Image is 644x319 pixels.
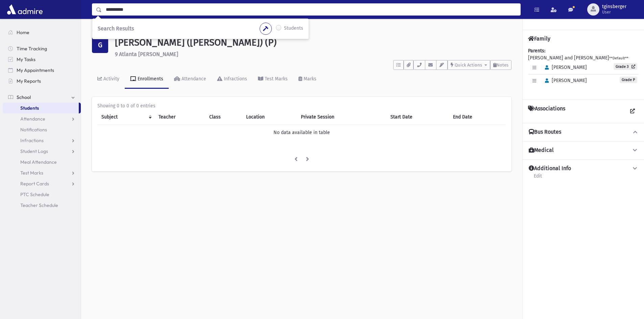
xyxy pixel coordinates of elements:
span: Quick Actions [455,62,482,68]
h1: [PERSON_NAME] ([PERSON_NAME]) (P) [115,37,511,48]
span: Notes [497,62,508,68]
a: My Tasks [3,54,81,65]
a: Edit [533,172,542,184]
nav: breadcrumb [92,27,116,37]
a: Students [3,103,79,113]
th: Class [205,109,242,125]
button: Medical [528,147,639,154]
div: Activity [102,76,119,82]
a: Notifications [3,124,81,135]
button: Quick Actions [448,60,490,70]
span: My Tasks [17,56,35,62]
a: Infractions [3,135,81,146]
div: Infractions [222,76,247,82]
label: Students [284,25,303,33]
span: Test Marks [20,170,43,176]
th: End Date [449,109,506,125]
span: Time Tracking [17,46,47,52]
a: Student Logs [3,146,81,157]
span: Notifications [20,127,47,133]
a: My Appointments [3,65,81,76]
h4: Medical [529,147,554,154]
span: tginsberger [602,4,626,9]
span: Infractions [20,137,44,143]
span: School [17,94,31,100]
a: Home [3,27,81,38]
a: Attendance [169,70,212,89]
div: Enrollments [136,76,163,82]
span: My Reports [17,78,41,84]
div: [PERSON_NAME] and [PERSON_NAME] [528,47,639,94]
span: Search Results [98,25,134,32]
span: My Appointments [17,67,54,73]
div: Marks [302,76,316,82]
div: Test Marks [263,76,288,82]
div: Attendance [180,76,206,82]
th: Start Date [386,109,449,125]
img: AdmirePro [5,3,44,16]
a: Activity [92,70,125,89]
span: Students [20,105,39,111]
th: Private Session [297,109,386,125]
button: Notes [490,60,511,70]
span: Home [17,29,29,35]
a: Meal Attendance [3,157,81,167]
div: G [92,37,108,53]
a: Report Cards [3,178,81,189]
span: Student Logs [20,148,48,154]
span: User [602,9,626,15]
button: Additional Info [528,165,639,172]
span: [PERSON_NAME] [542,64,587,70]
a: School [3,92,81,103]
h4: Bus Routes [529,129,561,136]
td: No data available in table [97,125,506,140]
a: Teacher Schedule [3,200,81,211]
span: Report Cards [20,181,49,187]
b: Parents: [528,48,545,54]
a: View all Associations [626,105,639,117]
a: My Reports [3,76,81,86]
th: Teacher [154,109,206,125]
th: Location [242,109,297,125]
th: Subject [97,109,154,125]
a: Enrollments [125,70,169,89]
span: Grade P [620,77,637,83]
span: [PERSON_NAME] [542,78,587,83]
a: Test Marks [253,70,293,89]
input: Search [102,3,520,16]
span: Teacher Schedule [20,202,58,208]
div: Showing 0 to 0 of 0 entries [97,102,506,109]
a: Marks [293,70,322,89]
span: PTC Schedule [20,191,49,197]
button: Bus Routes [528,129,639,136]
a: Time Tracking [3,43,81,54]
h6: 9 Atlanta [PERSON_NAME] [115,51,511,57]
a: PTC Schedule [3,189,81,200]
h4: Family [528,35,550,42]
a: Infractions [212,70,253,89]
span: Meal Attendance [20,159,57,165]
h4: Associations [528,105,565,117]
span: Attendance [20,116,45,122]
h4: Additional Info [529,165,571,172]
a: Test Marks [3,167,81,178]
a: Grade 3 [614,63,637,70]
a: Students [92,28,116,33]
a: Attendance [3,113,81,124]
